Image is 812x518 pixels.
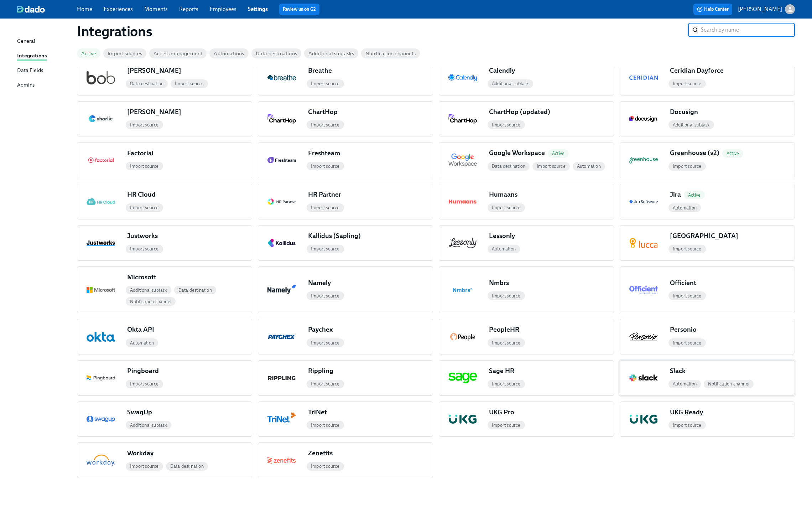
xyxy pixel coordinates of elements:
img: Pingboard [87,375,115,380]
button: FactorialFactorialImport source [77,142,252,178]
span: Import source [307,423,344,428]
button: HumaansHumaansImport source [439,184,614,219]
span: Automations [209,51,248,56]
span: Import source [668,246,706,252]
div: Workday [127,449,159,458]
img: ChartHop [267,114,296,124]
span: Notification channel [704,381,754,387]
a: Moments [144,6,168,12]
span: Import source [307,81,344,86]
span: Access management [149,51,207,56]
span: Additional subtask [126,423,171,428]
button: BreatheBreatheImport source [258,60,433,95]
button: HR CloudHR CloudImport source [77,184,252,219]
span: Automation [573,164,605,169]
span: Import source [532,164,570,169]
span: Import source [171,81,208,86]
button: Charlie[PERSON_NAME]Import source [77,101,252,137]
img: Google Workspace [448,153,477,167]
img: Zenefits [267,457,296,464]
span: Import source [668,81,706,86]
p: [PERSON_NAME] [738,5,782,13]
img: Sage HR [448,373,477,383]
span: Import source [307,164,344,169]
img: Nmbrs [448,286,477,294]
a: Admins [17,81,71,90]
img: Humaans [448,197,477,206]
img: Namely [267,284,296,295]
div: UKG Pro [489,408,520,417]
div: Microsoft [127,273,162,282]
span: Import source [488,340,525,346]
div: ChartHop [308,107,343,116]
img: Factorial [87,157,115,163]
button: FreshteamFreshteamImport source [258,142,433,178]
button: Okta APIOkta APIAutomation [77,319,252,354]
button: LessonlyLessonlyAutomation [439,225,614,261]
img: ChartHop (updated) [448,114,477,124]
div: Calendly [489,66,521,75]
span: Automation [488,246,520,252]
div: Kallidus (Sapling) [308,231,366,240]
img: UKG Pro [448,414,477,424]
div: Jira [670,190,708,199]
div: [PERSON_NAME] [127,66,187,75]
button: Lucca[GEOGRAPHIC_DATA]Import source [620,225,795,261]
span: Import source [307,340,344,346]
span: Import source [488,293,525,299]
div: PeopleHR [489,325,525,334]
img: bob [87,71,115,85]
button: WorkdayWorkdayImport sourceData destination [77,442,252,478]
button: bob[PERSON_NAME]Data destinationImport source [77,60,252,95]
div: Google Workspace [489,148,572,157]
span: Import source [668,423,706,428]
button: Help Center [693,4,732,15]
button: PersonioPersonioImport source [620,319,795,354]
div: HR Cloud [127,190,161,199]
div: [PERSON_NAME] [127,107,187,116]
span: Import source [668,293,706,299]
span: Import source [668,340,706,346]
a: Employees [210,6,236,12]
div: SwagUp [127,408,158,417]
button: CalendlyCalendlyAdditional subtask [439,60,614,95]
div: Paychex [308,325,338,334]
span: Data destination [488,164,530,169]
img: Officient [629,286,658,294]
img: Calendly [448,74,477,81]
a: Integrations [17,52,71,61]
button: SwagUpSwagUpAdditional subtask [77,402,252,437]
img: TriNet [267,412,296,426]
a: dado [17,6,77,13]
span: Data destination [174,288,216,293]
button: TriNetTriNetImport source [258,402,433,437]
div: Zenefits [308,449,338,458]
span: Import source [307,246,344,252]
img: Paychex [267,334,296,340]
button: DocusignDocusignAdditional subtask [620,101,795,137]
img: HR Cloud [87,197,115,206]
div: Personio [670,325,702,334]
button: NmbrsNmbrsImport source [439,266,614,314]
div: Nmbrs [489,278,515,288]
span: Import source [307,381,344,387]
span: Import source [488,205,525,210]
span: Automation [126,340,158,346]
div: Pingboard [127,366,165,375]
a: General [17,37,71,46]
button: [PERSON_NAME] [738,4,795,14]
button: ChartHopChartHopImport source [258,101,433,137]
span: Notification channels [361,51,420,56]
span: Additional subtask [126,288,171,293]
div: Docusign [670,107,704,116]
button: Greenhouse (v2)Greenhouse (v2)ActiveImport source [620,142,795,178]
span: Import source [126,122,163,128]
img: dado [17,6,45,13]
a: Home [77,6,92,12]
div: Officient [670,278,702,288]
span: Import source [307,463,344,469]
button: ChartHop (updated)ChartHop (updated)Import source [439,101,614,137]
img: Okta API [87,332,115,342]
img: Lessonly [448,234,477,252]
a: Experiences [104,6,133,12]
